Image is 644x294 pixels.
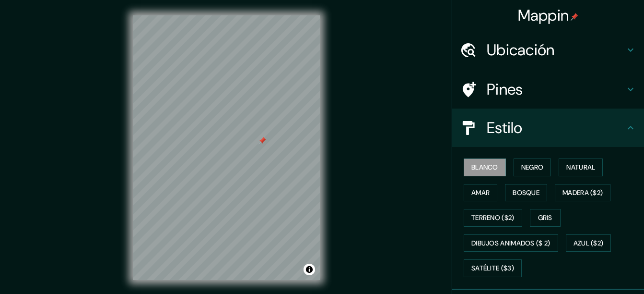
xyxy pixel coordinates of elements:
font: Negro [521,161,544,173]
font: Madera ($2) [562,187,603,199]
button: Dibujos animados ($ 2) [464,234,558,252]
font: Natural [566,161,595,173]
h4: Estilo [487,118,625,137]
font: Azul ($2) [574,237,604,249]
h4: Ubicación [487,40,625,60]
font: Amar [471,187,490,199]
button: Gris [530,209,561,227]
div: Estilo [452,109,644,147]
font: Terreno ($2) [471,212,515,224]
h4: Pines [487,80,625,99]
img: pin-icon.png [571,13,578,21]
button: Negro [514,159,551,176]
button: Satélite ($3) [464,259,522,277]
div: Pines [452,70,644,109]
button: Alternar atribución [304,264,315,275]
button: Azul ($2) [566,234,611,252]
font: Bosque [513,187,539,199]
font: Dibujos animados ($ 2) [471,237,550,249]
div: Ubicación [452,31,644,69]
canvas: Mapa [133,15,320,280]
button: Natural [559,159,603,176]
button: Blanco [464,159,506,176]
iframe: Help widget launcher [559,257,633,283]
font: Satélite ($3) [471,262,514,274]
button: Bosque [505,184,547,202]
button: Amar [464,184,497,202]
font: Mappin [518,5,569,25]
button: Madera ($2) [555,184,610,202]
font: Gris [538,212,552,224]
font: Blanco [471,161,498,173]
button: Terreno ($2) [464,209,522,227]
